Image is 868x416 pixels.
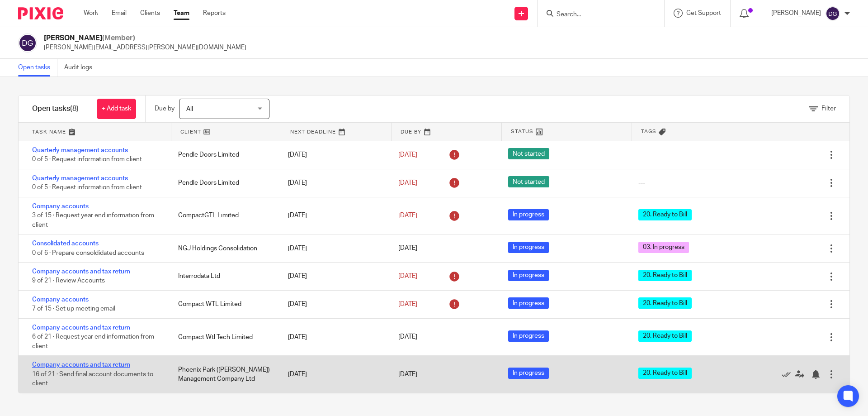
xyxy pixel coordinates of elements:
[84,9,98,18] a: Work
[686,10,721,16] span: Get Support
[508,176,549,187] span: Not started
[508,209,549,220] span: In progress
[398,152,417,158] span: [DATE]
[638,242,689,253] span: 03. In progress
[70,105,79,112] span: (8)
[32,104,79,114] h1: Open tasks
[782,370,795,379] a: Mark as done
[279,206,389,225] div: [DATE]
[638,270,692,281] span: 20. Ready to Bill
[32,157,142,163] span: 0 of 5 · Request information from client
[508,368,549,379] span: In progress
[169,206,279,225] div: CompactGTL Limited
[398,212,417,219] span: [DATE]
[18,7,63,19] img: Pixie
[508,330,549,342] span: In progress
[638,368,692,379] span: 20. Ready to Bill
[112,9,127,18] a: Email
[169,328,279,346] div: Compact Wtl Tech Limited
[32,184,142,191] span: 0 of 5 · Request information from client
[169,239,279,258] div: NGJ Holdings Consolidation
[18,59,57,77] a: Open tasks
[398,180,417,186] span: [DATE]
[174,9,189,18] a: Team
[638,209,692,220] span: 20. Ready to Bill
[32,334,154,350] span: 6 of 21 · Request year end information from client
[279,267,389,285] div: [DATE]
[32,212,154,228] span: 3 of 15 · Request year end information from client
[18,33,37,53] img: svg%3E
[279,365,389,383] div: [DATE]
[398,245,417,252] span: [DATE]
[508,148,549,159] span: Not started
[398,334,417,340] span: [DATE]
[32,296,89,303] a: Company accounts
[638,178,645,187] div: ---
[508,270,549,281] span: In progress
[556,11,637,19] input: Search
[821,105,836,112] span: Filter
[169,174,279,192] div: Pendle Doors Limited
[97,99,136,119] a: + Add task
[279,174,389,192] div: [DATE]
[32,325,130,331] a: Company accounts and tax return
[508,242,549,253] span: In progress
[155,104,175,113] p: Due by
[279,239,389,258] div: [DATE]
[32,147,128,153] a: Quarterly management accounts
[32,203,89,210] a: Company accounts
[64,59,99,77] a: Audit logs
[44,43,246,52] p: [PERSON_NAME][EMAIL_ADDRESS][PERSON_NAME][DOMAIN_NAME]
[32,362,130,368] a: Company accounts and tax return
[398,273,417,279] span: [DATE]
[826,6,840,21] img: svg%3E
[169,361,279,388] div: Phoenix Park ([PERSON_NAME]) Management Company Ltd
[638,150,645,159] div: ---
[279,146,389,164] div: [DATE]
[32,175,128,182] a: Quarterly management accounts
[102,34,135,42] span: (Member)
[279,295,389,313] div: [DATE]
[32,306,115,312] span: 7 of 15 · Set up meeting email
[140,9,160,18] a: Clients
[44,33,246,43] h2: [PERSON_NAME]
[508,297,549,309] span: In progress
[32,278,105,284] span: 9 of 21 · Review Accounts
[279,328,389,346] div: [DATE]
[511,128,533,135] span: Status
[638,297,692,309] span: 20. Ready to Bill
[638,330,692,342] span: 20. Ready to Bill
[641,128,656,135] span: Tags
[32,250,144,256] span: 0 of 6 · Prepare consoldidated accounts
[169,267,279,285] div: Interrodata Ltd
[169,295,279,313] div: Compact WTL Limited
[398,371,417,378] span: [DATE]
[398,301,417,307] span: [DATE]
[169,146,279,164] div: Pendle Doors Limited
[771,9,821,18] p: [PERSON_NAME]
[32,371,153,387] span: 16 of 21 · Send final account documents to client
[32,240,99,247] a: Consolidated accounts
[203,9,226,18] a: Reports
[32,268,130,275] a: Company accounts and tax return
[186,106,193,112] span: All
